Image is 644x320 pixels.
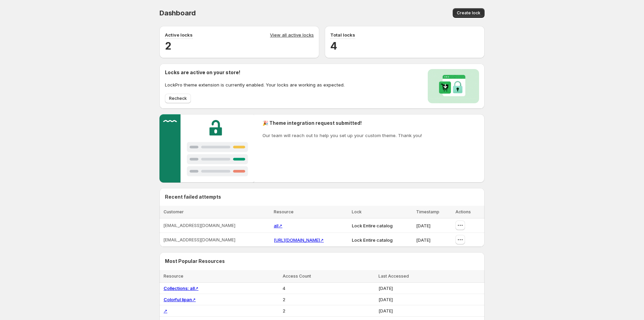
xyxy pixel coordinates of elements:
button: Recheck [165,94,191,103]
span: Access Count [283,274,311,279]
a: Collections: all↗ [164,285,198,291]
td: 2 [281,294,376,305]
p: Active locks [165,31,193,38]
span: [DATE] [378,308,393,314]
h2: Recent failed attempts [165,194,221,200]
h2: Most Popular Resources [165,258,479,265]
span: Actions [455,209,471,214]
span: Customer [164,209,184,214]
img: Customer support [159,114,254,183]
span: [DATE] [378,297,393,302]
p: Our team will reach out to help you set up your custom theme. Thank you! [262,132,422,139]
td: 2 [281,305,376,317]
span: [EMAIL_ADDRESS][DOMAIN_NAME] [164,237,270,243]
h2: 4 [330,39,479,53]
span: Last Accessed [378,274,409,279]
button: Create lock [453,8,485,18]
span: [DATE] [416,237,430,243]
a: ↗ [164,308,167,314]
span: Lock [352,209,362,214]
span: Recheck [169,96,187,101]
img: Locks activated [428,69,479,103]
span: Resource [274,209,294,214]
h2: 🎉 Theme integration request submitted! [262,120,422,126]
span: Lock Entire catalog [352,237,392,243]
a: View all active locks [270,31,314,39]
span: [EMAIL_ADDRESS][DOMAIN_NAME] [164,223,270,228]
span: Resource [164,274,183,279]
p: LockPro theme extension is currently enabled. Your locks are working as expected. [165,81,345,88]
p: Total locks [330,31,355,38]
span: [DATE] [378,285,393,291]
span: Create lock [457,10,480,16]
span: Lock Entire catalog [352,223,392,228]
a: [URL][DOMAIN_NAME]↗ [274,237,324,243]
h2: 2 [165,39,314,53]
td: 4 [281,283,376,294]
span: Timestamp [416,209,439,214]
a: all↗ [274,223,282,228]
span: Dashboard [159,9,196,17]
h2: Locks are active on your store! [165,69,345,76]
a: Colorful lipan↗ [164,297,196,302]
span: [DATE] [416,223,430,228]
